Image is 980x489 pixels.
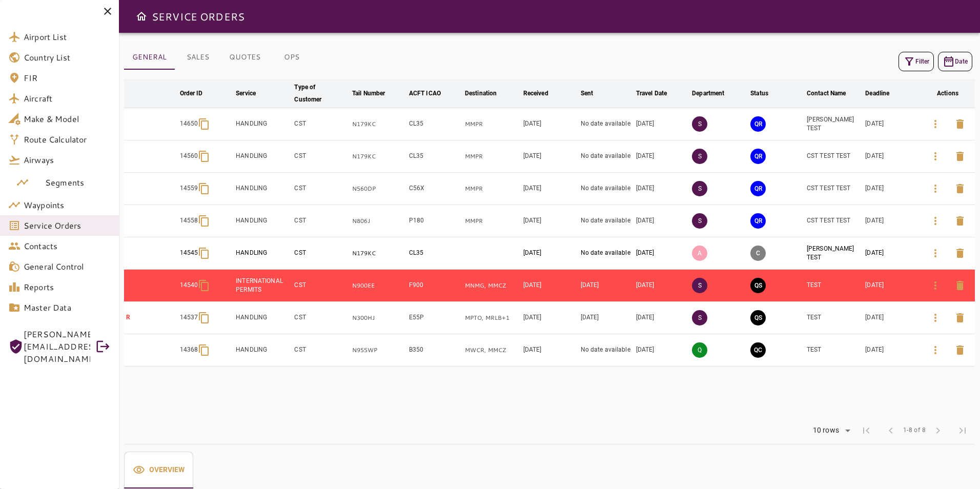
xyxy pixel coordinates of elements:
button: GENERAL [124,45,175,70]
h6: SERVICE ORDERS [152,8,244,25]
p: S [692,116,707,132]
span: Deadline [865,87,903,99]
span: Contact Name [807,87,860,99]
button: OPS [269,45,315,70]
td: [DATE] [521,334,579,366]
td: C56X [407,173,463,205]
button: Date [938,52,972,71]
span: Travel Date [636,87,680,99]
span: Airways [24,154,111,166]
p: MMPR [465,152,519,161]
p: N179KC [352,152,405,161]
td: [DATE] [579,302,634,334]
td: [DATE] [634,173,690,205]
td: [DATE] [579,270,634,302]
div: Tail Number [352,87,385,99]
td: INTERNATIONAL PERMITS [234,270,292,302]
button: Details [923,209,948,233]
button: CANCELED [750,246,766,261]
td: [DATE] [521,270,579,302]
span: General Control [24,260,111,273]
span: Reports [24,281,111,293]
td: F900 [407,270,463,302]
td: [PERSON_NAME] TEST [805,237,863,270]
button: Delete [948,273,972,298]
div: basic tabs example [124,452,193,488]
td: CST TEST TEST [805,140,863,173]
td: No date available [579,140,634,173]
button: QUOTE SENT [750,310,766,325]
button: Delete [948,241,972,266]
button: QUOTE CREATED [750,342,766,358]
td: HANDLING [234,108,292,140]
button: Open drawer [131,6,152,27]
p: MMPR [465,185,519,193]
div: Received [523,87,548,99]
td: CST [292,334,350,366]
td: CL35 [407,108,463,140]
td: [DATE] [634,140,690,173]
span: Tail Number [352,87,398,99]
div: ACFT ICAO [409,87,441,99]
p: N560DP [352,185,405,193]
td: [DATE] [521,237,579,270]
td: CST [292,237,350,270]
td: [DATE] [521,173,579,205]
td: B350 [407,334,463,366]
p: Q [692,342,707,358]
td: [DATE] [863,173,921,205]
span: Country List [24,51,111,64]
p: N179KC [352,120,405,129]
button: Delete [948,209,972,233]
div: Service [236,87,256,99]
td: HANDLING [234,140,292,173]
p: N179KC [352,249,405,258]
button: Delete [948,305,972,330]
td: [DATE] [863,270,921,302]
p: MPTO, MRLB, MGGT [465,314,519,322]
div: Deadline [865,87,889,99]
td: CST [292,140,350,173]
button: Details [923,176,948,201]
button: Details [923,305,948,330]
button: Overview [124,452,193,488]
p: 14559 [180,184,198,193]
span: Last Page [950,418,975,443]
span: 1-8 of 8 [903,425,926,436]
td: [DATE] [863,237,921,270]
td: [PERSON_NAME] TEST [805,108,863,140]
td: HANDLING [234,237,292,270]
span: ACFT ICAO [409,87,454,99]
button: QUOTE SENT [750,278,766,293]
div: Department [692,87,724,99]
p: MNMG, MMCZ [465,281,519,290]
td: CL35 [407,237,463,270]
span: Aircraft [24,92,111,105]
button: Details [923,241,948,266]
td: CL35 [407,140,463,173]
span: Status [750,87,782,99]
div: Type of Customer [294,81,334,106]
span: Segments [45,176,111,189]
button: Details [923,273,948,298]
td: No date available [579,173,634,205]
button: Delete [948,144,972,169]
span: Received [523,87,562,99]
td: [DATE] [634,108,690,140]
span: Make & Model [24,113,111,125]
td: HANDLING [234,334,292,366]
button: QUOTE REQUESTED [750,116,766,132]
td: [DATE] [634,237,690,270]
span: Service Orders [24,219,111,232]
span: Master Data [24,301,111,314]
button: Details [923,144,948,169]
td: [DATE] [634,270,690,302]
td: No date available [579,108,634,140]
td: [DATE] [863,140,921,173]
p: S [692,278,707,293]
p: 14545 [180,249,198,257]
p: N806J [352,217,405,226]
td: TEST [805,302,863,334]
div: Contact Name [807,87,846,99]
p: 14368 [180,345,198,354]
